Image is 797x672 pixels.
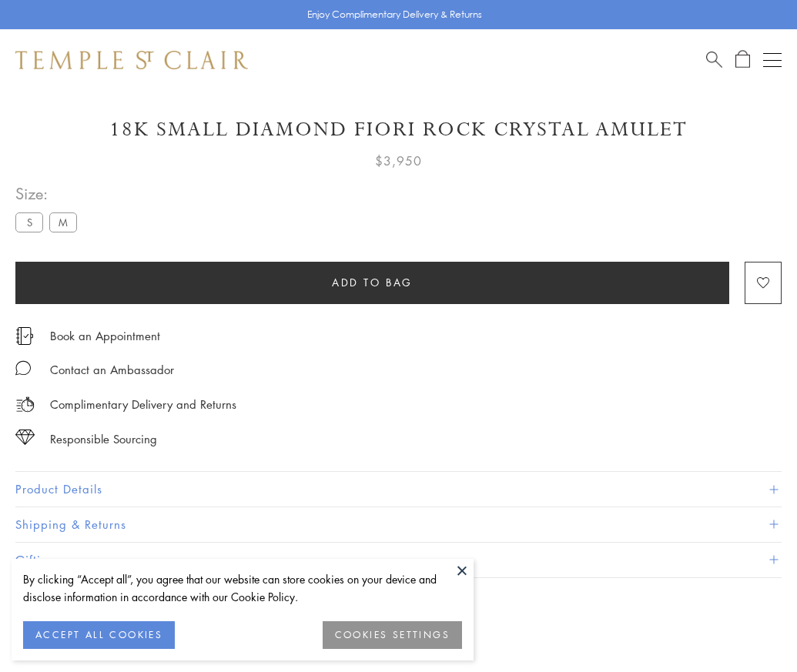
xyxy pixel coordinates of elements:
label: S [15,212,43,232]
img: Temple St. Clair [15,51,248,69]
div: Responsible Sourcing [50,430,157,449]
button: Add to bag [15,262,729,304]
img: icon_sourcing.svg [15,430,35,445]
span: Size: [15,181,83,206]
a: Book an Appointment [50,327,160,344]
p: Complimentary Delivery and Returns [50,395,236,414]
h1: 18K Small Diamond Fiori Rock Crystal Amulet [15,116,782,143]
div: Contact an Ambassador [50,360,174,379]
a: Open Shopping Bag [735,50,750,69]
div: By clicking “Accept all”, you agree that our website can store cookies on your device and disclos... [23,570,462,606]
p: Enjoy Complimentary Delivery & Returns [307,7,482,22]
button: ACCEPT ALL COOKIES [23,621,175,649]
button: Open navigation [763,51,782,69]
img: icon_delivery.svg [15,395,35,414]
button: Product Details [15,472,782,507]
a: Search [706,50,722,69]
button: COOKIES SETTINGS [323,621,462,649]
span: Add to bag [332,274,413,291]
img: MessageIcon-01_2.svg [15,360,31,376]
span: $3,950 [375,151,422,171]
button: Gifting [15,543,782,577]
label: M [49,212,77,232]
img: icon_appointment.svg [15,327,34,345]
button: Shipping & Returns [15,507,782,542]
